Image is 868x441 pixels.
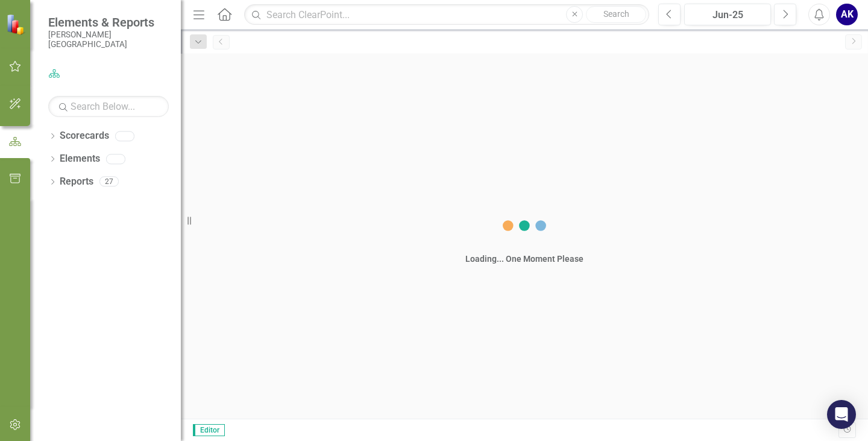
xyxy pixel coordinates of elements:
[60,129,109,143] a: Scorecards
[244,4,649,25] input: Search ClearPoint...
[60,175,93,189] a: Reports
[99,177,119,187] div: 27
[465,253,583,265] div: Loading... One Moment Please
[688,8,767,22] div: Jun-25
[836,4,858,25] button: AK
[603,9,629,19] span: Search
[6,13,27,34] img: ClearPoint Strategy
[48,30,169,49] small: [PERSON_NAME][GEOGRAPHIC_DATA]
[193,424,225,436] span: Editor
[684,4,771,25] button: Jun-25
[48,96,169,117] input: Search Below...
[60,152,100,166] a: Elements
[48,15,169,30] span: Elements & Reports
[827,400,856,429] div: Open Intercom Messenger
[586,6,646,23] button: Search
